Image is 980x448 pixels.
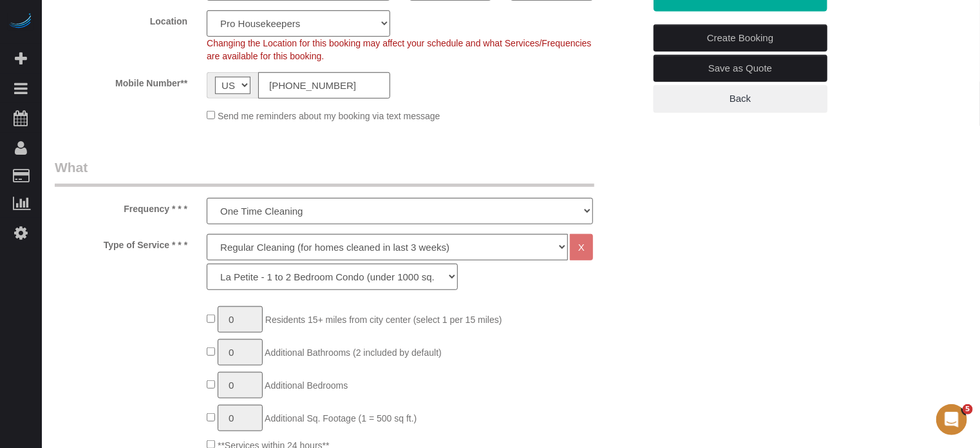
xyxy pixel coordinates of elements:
[207,38,591,61] span: Changing the Location for this booking may affect your schedule and what Services/Frequencies are...
[45,198,197,215] label: Frequency * * *
[963,404,973,414] span: 5
[45,234,197,251] label: Type of Service * * *
[265,347,442,358] span: Additional Bathrooms (2 included by default)
[8,13,33,31] img: Automaid Logo
[265,380,348,391] span: Additional Bedrooms
[654,85,827,112] a: Back
[218,111,440,121] span: Send me reminders about my booking via text message
[654,24,827,52] a: Create Booking
[55,158,594,187] legend: What
[258,72,390,99] input: Mobile Number**
[45,10,197,28] label: Location
[265,315,502,325] span: Residents 15+ miles from city center (select 1 per 15 miles)
[265,413,417,424] span: Additional Sq. Footage (1 = 500 sq ft.)
[936,404,967,435] iframe: Intercom live chat
[45,72,197,90] label: Mobile Number**
[654,55,827,82] a: Save as Quote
